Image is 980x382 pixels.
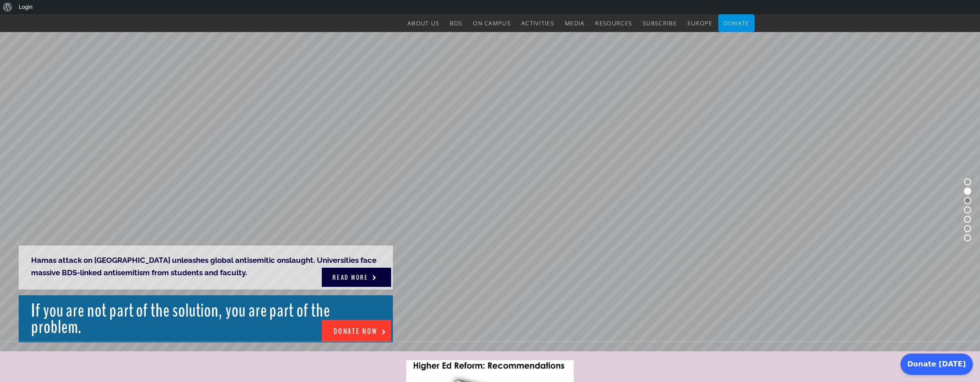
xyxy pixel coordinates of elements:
a: DONATE NOW [322,320,391,342]
span: Media [565,19,585,27]
a: BDS [450,14,462,32]
span: BDS [450,19,462,27]
rs-layer: Hamas attack on [GEOGRAPHIC_DATA] unleashes global antisemitic onslaught. Universities face massi... [19,245,393,290]
a: Media [565,14,585,32]
a: READ MORE [322,268,391,287]
a: Europe [688,14,713,32]
span: Europe [688,19,713,27]
a: Subscribe [643,14,677,32]
a: Resources [595,14,632,32]
rs-layer: If you are not part of the solution, you are part of the problem. [19,295,393,342]
span: Activities [521,19,554,27]
span: Subscribe [643,19,677,27]
span: Resources [595,19,632,27]
span: Donate [724,19,749,27]
a: Activities [521,14,554,32]
a: About Us [408,14,439,32]
span: About Us [408,19,439,27]
span: On Campus [473,19,511,27]
a: On Campus [473,14,511,32]
a: Donate [724,14,749,32]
